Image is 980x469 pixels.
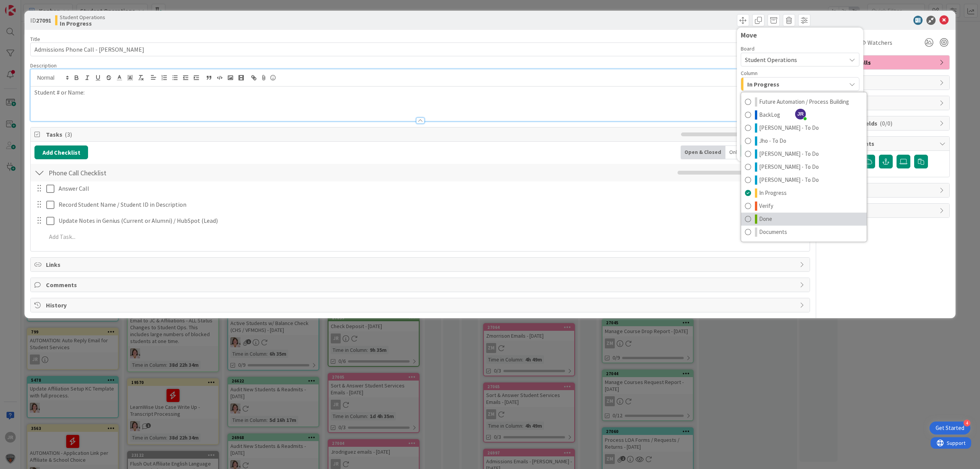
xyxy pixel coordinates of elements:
[747,79,779,89] span: In Progress
[59,216,804,225] p: Update Notes in Genius (Current or Alumni) / HubSpot (Lead)
[30,16,51,25] span: ID
[741,134,867,147] a: Jho - To Do
[741,173,867,186] a: [PERSON_NAME] - To Do
[30,62,57,69] span: Description
[59,184,804,193] p: Answer Call
[867,38,892,47] span: Watchers
[741,199,867,212] a: Verify
[30,36,40,42] label: Title
[46,280,796,289] span: Comments
[759,149,819,159] span: [PERSON_NAME] - To Do
[741,31,859,39] div: Move
[741,108,867,121] a: BackLog
[741,226,867,239] a: Documents
[759,136,786,145] span: Jho - To Do
[741,160,867,173] a: [PERSON_NAME] - To Do
[838,206,936,215] span: Metrics
[741,147,867,160] a: [PERSON_NAME] - To Do
[759,201,773,211] span: Verify
[795,109,806,119] span: JR
[725,145,758,159] div: Only Open
[681,145,725,159] div: Open & Closed
[929,422,970,435] div: Open Get Started checklist, remaining modules: 4
[741,212,867,226] a: Done
[838,119,936,128] span: Custom Fields
[759,227,787,237] span: Documents
[759,175,819,185] span: [PERSON_NAME] - To Do
[759,162,819,172] span: [PERSON_NAME] - To Do
[59,200,804,209] p: Record Student Name / Student ID in Description
[46,130,677,139] span: Tasks
[741,186,867,199] a: In Progress
[838,58,936,67] span: Phone Calls
[741,95,867,108] a: Future Automation / Process Building
[759,214,772,224] span: Done
[936,424,964,432] div: Get Started
[46,301,796,310] span: History
[838,78,936,87] span: Dates
[34,145,88,159] button: Add Checklist
[838,98,936,108] span: Block
[741,77,859,91] button: In Progress
[741,121,867,134] a: [PERSON_NAME] - To Do
[60,20,105,26] b: In Progress
[838,139,936,148] span: Attachments
[759,123,819,132] span: [PERSON_NAME] - To Do
[745,56,797,64] span: Student Operations
[30,42,810,56] input: type card name here...
[741,46,755,51] span: Board
[36,16,51,24] b: 27091
[964,420,970,427] div: 4
[741,70,758,76] span: Column
[16,1,35,10] span: Support
[60,14,105,20] span: Student Operations
[759,110,780,119] span: BackLog
[759,97,849,106] span: Future Automation / Process Building
[46,260,796,269] span: Links
[838,186,936,195] span: Mirrors
[46,166,218,180] input: Add Checklist...
[741,92,867,242] div: In Progress
[65,131,72,138] span: ( 3 )
[759,188,787,198] span: In Progress
[34,88,806,97] p: Student # or Name:
[880,119,892,127] span: ( 0/0 )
